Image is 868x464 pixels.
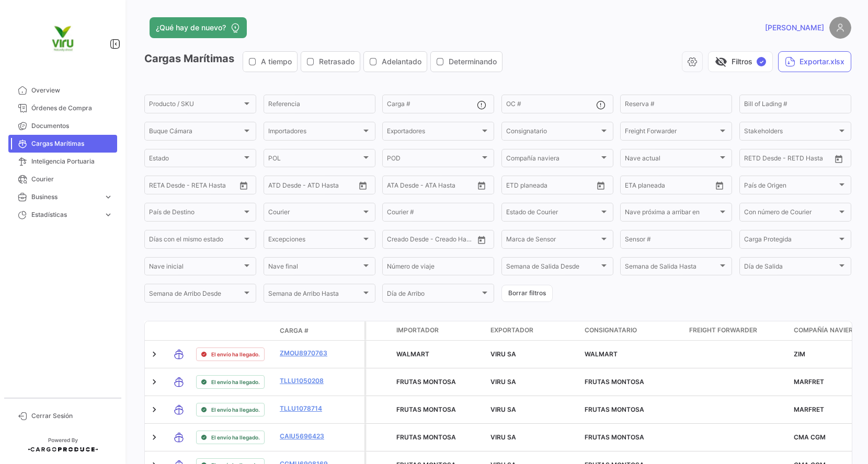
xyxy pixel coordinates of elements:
input: Desde [625,183,644,190]
button: Exportar.xlsx [778,51,851,72]
input: ATD Desde [268,183,301,190]
span: El envío ha llegado. [211,405,260,414]
span: Cerrar Sesión [31,411,113,421]
span: Órdenes de Compra [31,103,113,113]
span: FRUTAS MONTOSA [396,433,456,441]
datatable-header-cell: Freight Forwarder [685,321,790,340]
span: Semana de Salida Desde [506,264,599,272]
span: Exportador [490,326,533,335]
span: Importadores [268,129,361,136]
input: Creado Desde [387,237,425,245]
input: Desde [506,183,525,190]
span: Adelantado [382,56,421,67]
span: FRUTAS MONTOSA [585,433,644,441]
span: El envío ha llegado. [211,378,260,386]
span: Nave inicial [149,264,242,272]
span: Retrasado [319,56,355,67]
span: Stakeholders [744,129,837,136]
span: Producto / SKU [149,102,242,109]
button: Open calendar [474,178,489,193]
button: visibility_offFiltros✓ [708,51,773,72]
input: Hasta [532,183,574,190]
img: placeholder-user.png [829,17,851,39]
button: Retrasado [301,52,360,72]
input: Creado Hasta [432,237,474,245]
span: Cargas Marítimas [31,139,113,148]
span: Importador [396,326,439,335]
button: Borrar filtros [501,285,553,302]
span: WALMART [585,350,618,358]
span: Documentos [31,121,113,131]
span: País de Destino [149,210,242,217]
span: Día de Salida [744,264,837,272]
a: TLLU1078714 [280,404,334,413]
input: ATD Hasta [309,183,350,190]
span: Consignatario [585,326,637,335]
a: Overview [8,82,117,99]
input: ATA Desde [387,183,419,190]
input: Desde [149,183,168,190]
a: TLLU1050208 [280,376,334,386]
span: FRUTAS MONTOSA [396,378,456,386]
button: Open calendar [712,178,727,193]
span: Courier [268,210,361,217]
a: CAIU5696423 [280,432,334,441]
span: A tiempo [261,56,292,67]
span: El envío ha llegado. [211,433,260,442]
span: El envío ha llegado. [211,350,260,358]
img: viru.png [37,13,89,65]
span: CMA CGM [794,433,826,441]
span: Nave próxima a arribar en [625,210,718,217]
a: ZMOU8970763 [280,349,334,358]
datatable-header-cell: Póliza [338,327,364,335]
span: Carga # [280,326,309,335]
button: Adelantado [364,52,427,72]
span: Semana de Arribo Desde [149,292,242,299]
a: Órdenes de Compra [8,99,117,117]
span: Consignatario [506,129,599,136]
span: Determinando [449,56,497,67]
input: Hasta [651,183,692,190]
span: Estadísticas [31,210,99,219]
span: FRUTAS MONTOSA [585,405,644,413]
input: Hasta [175,183,216,190]
span: Buque Cámara [149,129,242,136]
datatable-header-cell: Estado de Envio [192,327,276,335]
span: Freight Forwarder [689,326,757,335]
a: Inteligencia Portuaria [8,153,117,170]
button: Open calendar [831,151,847,167]
button: A tiempo [243,52,297,72]
input: Desde [744,156,763,164]
a: Documentos [8,117,117,135]
button: Open calendar [593,178,609,193]
span: visibility_off [715,55,727,68]
span: ✓ [757,57,766,66]
span: Nave final [268,264,361,272]
span: Compañía naviera [794,326,858,335]
span: Overview [31,86,113,95]
input: Hasta [770,156,812,164]
span: Estado [149,156,242,164]
datatable-header-cell: Consignatario [580,321,685,340]
button: Open calendar [474,232,489,248]
datatable-header-cell: Carga # [276,322,338,340]
button: Open calendar [355,178,371,193]
span: WALMART [396,350,429,358]
button: Determinando [431,52,502,72]
span: Exportadores [387,129,480,136]
span: FRUTAS MONTOSA [396,405,456,413]
span: MARFRET [794,378,824,386]
datatable-header-cell: Carga Protegida [366,321,392,340]
a: Expand/Collapse Row [149,349,159,359]
span: POL [268,156,361,164]
span: POD [387,156,480,164]
button: Open calendar [236,178,252,193]
span: Freight Forwarder [625,129,718,136]
span: Días con el mismo estado [149,237,242,245]
span: Día de Arribo [387,292,480,299]
span: Business [31,192,99,202]
a: Expand/Collapse Row [149,377,159,387]
span: FRUTAS MONTOSA [585,378,644,386]
datatable-header-cell: Importador [392,321,486,340]
button: ¿Qué hay de nuevo? [150,17,247,38]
